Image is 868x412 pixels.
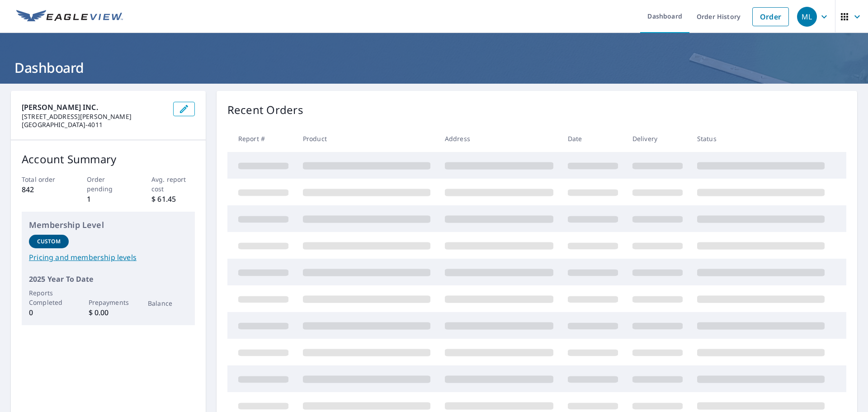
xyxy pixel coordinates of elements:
p: 842 [22,184,65,195]
p: 0 [29,307,69,318]
p: Total order [22,175,65,184]
p: 2025 Year To Date [29,274,188,284]
p: [STREET_ADDRESS][PERSON_NAME] [22,113,166,121]
img: EV Logo [16,10,123,24]
p: Custom [37,237,61,246]
th: Date [561,125,625,152]
p: Recent Orders [227,102,303,118]
a: Order [752,7,789,26]
p: Order pending [87,175,130,194]
th: Product [296,125,438,152]
p: Account Summary [22,151,195,167]
h1: Dashboard [11,58,857,77]
p: Balance [148,298,188,308]
th: Address [438,125,561,152]
p: [PERSON_NAME] INC. [22,102,166,113]
p: [GEOGRAPHIC_DATA]-4011 [22,121,166,129]
p: Prepayments [89,298,128,307]
p: Membership Level [29,219,188,231]
div: ML [797,7,817,27]
th: Delivery [625,125,690,152]
th: Report # [227,125,296,152]
p: $ 61.45 [151,194,195,204]
p: Reports Completed [29,288,69,307]
p: $ 0.00 [89,307,128,318]
a: Pricing and membership levels [29,252,188,263]
p: Avg. report cost [151,175,195,194]
p: 1 [87,194,130,204]
th: Status [690,125,832,152]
